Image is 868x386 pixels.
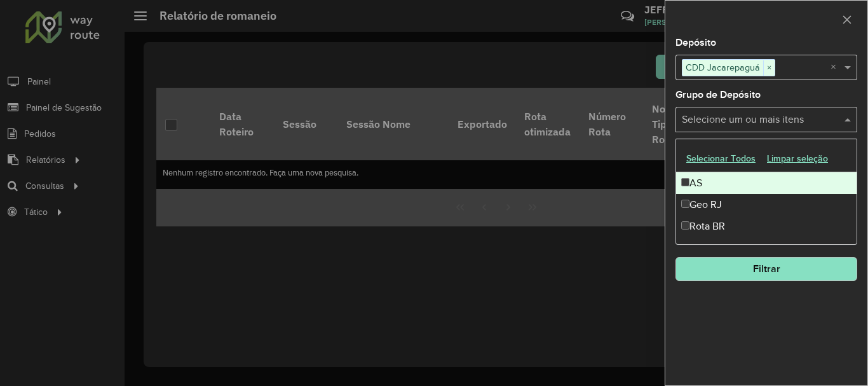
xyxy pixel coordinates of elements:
label: Depósito [675,35,716,50]
span: × [763,60,775,76]
div: Geo RJ [676,194,857,216]
button: Filtrar [675,257,857,281]
div: Rota BR [676,216,857,237]
span: CDD Jacarepaguá [682,60,763,75]
div: AS [676,172,857,194]
label: Grupo de Depósito [675,87,761,102]
button: Selecionar Todos [681,149,761,169]
button: Limpar seleção [761,149,834,169]
ng-dropdown-panel: Options list [675,139,857,245]
span: Clear all [831,60,841,75]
